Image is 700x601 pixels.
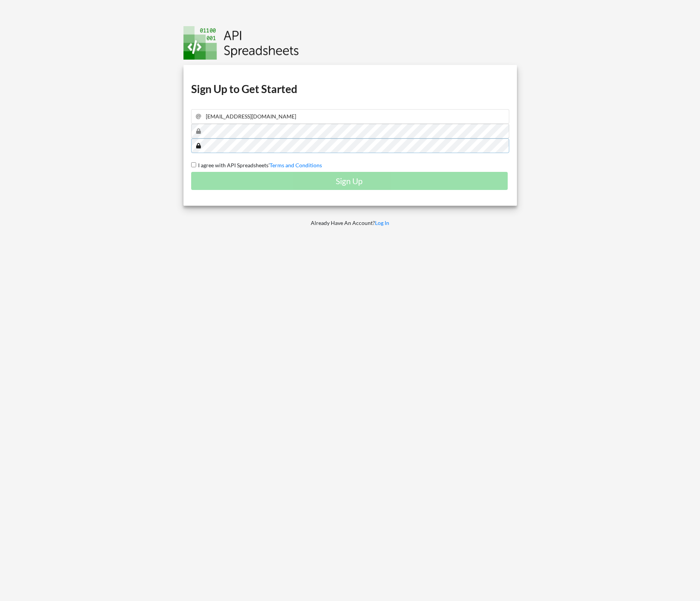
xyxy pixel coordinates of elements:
[270,162,322,168] a: Terms and Conditions
[191,109,509,124] input: Email
[196,162,270,168] span: I agree with API Spreadsheets'
[375,220,389,226] a: Log In
[191,82,509,96] h1: Sign Up to Get Started
[178,219,522,227] p: Already Have An Account?
[183,26,299,60] img: Logo.png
